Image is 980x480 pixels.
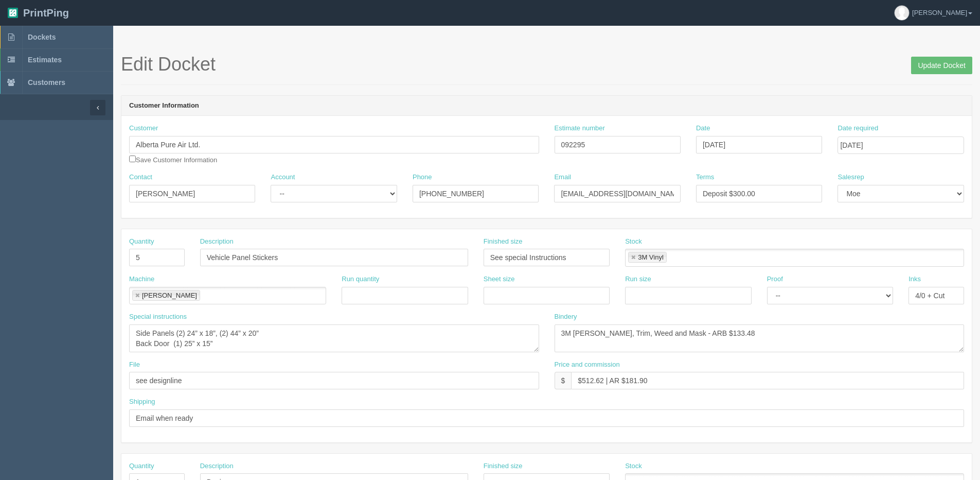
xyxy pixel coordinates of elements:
[908,275,921,284] label: Inks
[555,312,577,322] label: Bindery
[28,33,56,41] span: Dockets
[484,275,515,284] label: Sheet size
[200,461,234,471] label: Description
[895,6,909,20] img: avatar_default-7531ab5dedf162e01f1e0bb0964e6a185e93c5c22dfe317fb01d7f8cd2b1632c.jpg
[696,124,710,133] label: Date
[129,360,140,370] label: File
[555,324,965,352] textarea: 3M [PERSON_NAME], Trim, Weed and Mask - ARB $133.48
[555,360,620,370] label: Price and commission
[638,254,664,261] div: 3M Vinyl
[129,461,154,471] label: Quantity
[767,275,783,284] label: Proof
[625,461,642,471] label: Stock
[129,237,154,247] label: Quantity
[121,96,972,116] header: Customer Information
[271,173,295,182] label: Account
[484,237,523,247] label: Finished size
[838,173,864,182] label: Salesrep
[911,57,972,74] input: Update Docket
[129,173,152,182] label: Contact
[484,461,523,471] label: Finished size
[129,124,158,133] label: Customer
[696,173,714,182] label: Terms
[838,124,878,133] label: Date required
[555,372,572,389] div: $
[129,275,154,284] label: Machine
[554,173,571,182] label: Email
[129,136,539,153] input: Enter customer name
[413,173,432,182] label: Phone
[625,275,651,284] label: Run size
[8,8,18,18] img: logo-3e63b451c926e2ac314895c53de4908e5d424f24456219fb08d385ab2e579770.png
[129,397,155,407] label: Shipping
[28,56,62,64] span: Estimates
[129,124,539,165] div: Save Customer Information
[555,124,605,133] label: Estimate number
[142,292,197,299] div: [PERSON_NAME]
[121,54,972,75] h1: Edit Docket
[129,312,187,322] label: Special instructions
[625,237,642,247] label: Stock
[342,275,379,284] label: Run quantity
[200,237,234,247] label: Description
[28,78,65,87] span: Customers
